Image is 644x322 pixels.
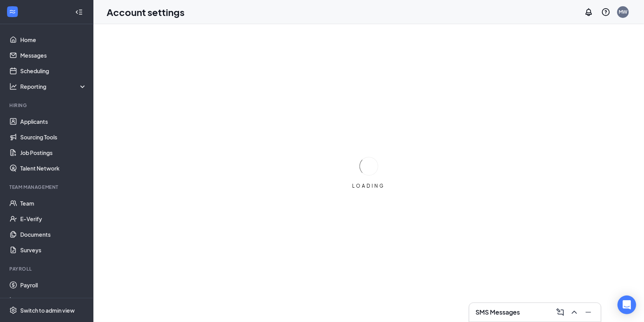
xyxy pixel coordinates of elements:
[20,293,87,308] a: Reports
[20,195,87,211] a: Team
[9,102,85,109] div: Hiring
[20,242,87,258] a: Surveys
[9,184,85,190] div: Team Management
[20,32,87,48] a: Home
[20,83,87,90] div: Reporting
[349,183,388,189] div: LOADING
[9,8,16,16] svg: WorkstreamLogo
[584,308,593,317] svg: Minimize
[9,83,17,90] svg: Analysis
[582,306,595,318] button: Minimize
[75,8,83,16] svg: Collapse
[20,227,87,242] a: Documents
[20,48,87,63] a: Messages
[9,306,17,314] svg: Settings
[20,160,87,176] a: Talent Network
[570,308,579,317] svg: ChevronUp
[556,308,565,317] svg: ComposeMessage
[618,296,636,314] div: Open Intercom Messenger
[20,145,87,160] a: Job Postings
[107,5,184,19] h1: Account settings
[20,114,87,129] a: Applicants
[20,306,75,314] div: Switch to admin view
[476,308,520,317] h3: SMS Messages
[554,306,567,318] button: ComposeMessage
[20,129,87,145] a: Sourcing Tools
[20,211,87,227] a: E-Verify
[20,277,87,293] a: Payroll
[20,63,87,79] a: Scheduling
[568,306,581,318] button: ChevronUp
[601,7,611,17] svg: QuestionInfo
[9,266,85,272] div: Payroll
[619,9,627,15] div: MW
[584,7,593,17] svg: Notifications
